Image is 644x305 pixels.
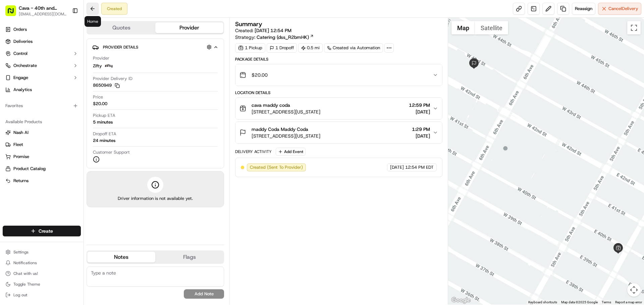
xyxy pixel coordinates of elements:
span: Customer Support [93,149,130,155]
div: 5 minutes [93,119,113,125]
span: Engage [13,75,28,81]
a: 💻API Documentation [54,147,110,159]
button: Product Catalog [3,163,81,174]
button: [EMAIL_ADDRESS][DOMAIN_NAME] [19,11,67,17]
button: Orchestrate [3,60,81,71]
span: Deliveries [13,39,33,45]
span: Provider Details [103,45,138,50]
span: Analytics [13,87,32,93]
button: $20.00 [235,64,442,86]
span: Nash AI [13,130,29,136]
span: Dropoff ETA [93,131,116,137]
span: Driver information is not available yet. [118,196,193,202]
a: Deliveries [3,36,81,47]
span: Cava - 40th and [PERSON_NAME] [19,5,67,11]
span: [DATE] 12:54 PM [255,27,291,33]
span: Cancel Delivery [608,6,638,12]
span: Toggle Theme [13,282,40,287]
p: Welcome 👋 [7,27,122,37]
button: Keyboard shortcuts [528,300,557,305]
div: 24 minutes [93,138,115,144]
span: Knowledge Base [13,150,51,156]
span: 12:54 PM EDT [405,164,434,170]
button: Cava - 40th and [PERSON_NAME][EMAIL_ADDRESS][DOMAIN_NAME] [3,3,69,19]
span: Chat with us! [13,271,38,276]
span: Fleet [13,142,23,148]
div: Available Products [3,117,81,127]
button: Toggle fullscreen view [627,21,641,34]
button: Add Event [276,148,306,156]
span: cava maddy coda [252,102,290,108]
span: Pylon [67,166,81,171]
a: Nash AI [5,130,78,136]
div: 💻 [57,150,62,156]
div: Delivery Activity [235,149,272,154]
button: Flags [155,252,223,262]
button: 8650949 [93,82,120,88]
span: Orchestrate [13,63,37,69]
div: 📗 [7,150,12,156]
span: Zifty [93,63,102,69]
span: Settings [13,249,29,255]
span: [STREET_ADDRESS][US_STATE] [252,133,320,139]
span: Provider Delivery ID [93,76,132,82]
a: Analytics [3,84,81,95]
button: Chat with us! [3,269,81,278]
button: Provider [155,22,223,33]
h3: Summary [235,21,262,27]
button: Provider Details [92,42,218,53]
span: Create [39,228,53,234]
span: 12:00 PM [60,104,79,109]
span: 12:59 PM [409,102,430,108]
button: Show satellite imagery [475,21,508,34]
span: Orders [13,26,27,32]
img: 1724597045416-56b7ee45-8013-43a0-a6f9-03cb97ddad50 [14,64,26,76]
span: [STREET_ADDRESS][US_STATE] [252,108,320,115]
span: • [57,104,59,109]
a: Terms (opens in new tab) [602,300,611,304]
a: Catering (dss_R2bmHK) [257,34,314,41]
span: $20.00 [252,72,268,78]
a: Product Catalog [5,166,78,172]
span: [DATE] [60,122,74,127]
img: Nash [7,7,20,20]
input: Got a question? Start typing here... [17,43,121,50]
img: Klarizel Pensader [7,97,17,108]
a: Orders [3,24,81,35]
div: 1 Pickup [235,43,265,53]
button: Returns [3,175,81,186]
span: Product Catalog [13,166,46,172]
button: Fleet [3,139,81,150]
img: 1736555255976-a54dd68f-1ca7-489b-9aae-adbdc363a1c4 [13,104,19,109]
div: We're available if you need us! [30,71,92,76]
span: Log out [13,292,27,298]
img: 1736555255976-a54dd68f-1ca7-489b-9aae-adbdc363a1c4 [7,64,19,76]
button: Log out [3,290,81,300]
a: Promise [5,154,78,160]
div: Location Details [235,90,442,95]
span: Returns [13,178,29,184]
div: 0.5 mi [298,43,323,53]
button: Start new chat [114,66,122,74]
button: Quotes [87,22,155,33]
span: Control [13,51,28,57]
span: Notifications [13,260,37,265]
img: 1736555255976-a54dd68f-1ca7-489b-9aae-adbdc363a1c4 [13,122,19,128]
a: Open this area in Google Maps (opens a new window) [450,296,472,305]
a: Created via Automation [324,43,383,53]
div: Favorites [3,100,81,111]
button: cava maddy coda[STREET_ADDRESS][US_STATE]12:59 PM[DATE] [235,98,442,119]
a: Report a map error [615,300,642,304]
button: Settings [3,247,81,257]
img: zifty-logo-trans-sq.png [105,62,113,70]
button: Reassign [572,3,595,15]
span: Price [93,94,103,100]
button: Notifications [3,258,81,268]
a: Returns [5,178,78,184]
span: Klarizel Pensader [21,104,55,109]
a: 📗Knowledge Base [4,147,54,159]
div: 1 Dropoff [267,43,297,53]
span: Klarizel Pensader [21,122,55,127]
